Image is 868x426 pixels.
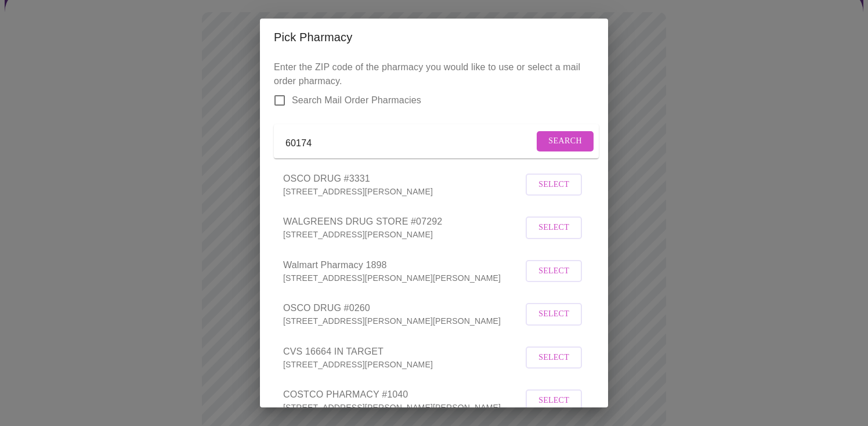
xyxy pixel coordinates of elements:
span: Select [538,393,569,408]
span: Search [548,134,582,149]
span: Select [538,221,569,235]
button: Select [526,174,582,196]
span: Walmart Pharmacy 1898 [283,258,523,272]
span: Select [538,351,569,365]
button: Search [537,131,594,151]
button: Select [526,303,582,326]
span: OSCO DRUG #3331 [283,172,523,186]
span: Search Mail Order Pharmacies [292,93,421,107]
span: Select [538,264,569,279]
p: [STREET_ADDRESS][PERSON_NAME][PERSON_NAME] [283,315,523,327]
button: Select [526,346,582,369]
h2: Pick Pharmacy [274,28,594,46]
button: Select [526,389,582,412]
span: OSCO DRUG #0260 [283,301,523,315]
span: CVS 16664 IN TARGET [283,345,523,359]
p: [STREET_ADDRESS][PERSON_NAME][PERSON_NAME] [283,402,523,413]
p: [STREET_ADDRESS][PERSON_NAME][PERSON_NAME] [283,272,523,284]
p: [STREET_ADDRESS][PERSON_NAME] [283,359,523,370]
p: [STREET_ADDRESS][PERSON_NAME] [283,186,523,197]
span: WALGREENS DRUG STORE #07292 [283,215,523,229]
input: Send a message to your care team [285,134,534,153]
span: Select [538,307,569,322]
button: Select [526,260,582,283]
span: Select [538,178,569,192]
p: [STREET_ADDRESS][PERSON_NAME] [283,229,523,240]
span: COSTCO PHARMACY #1040 [283,388,523,402]
button: Select [526,216,582,239]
